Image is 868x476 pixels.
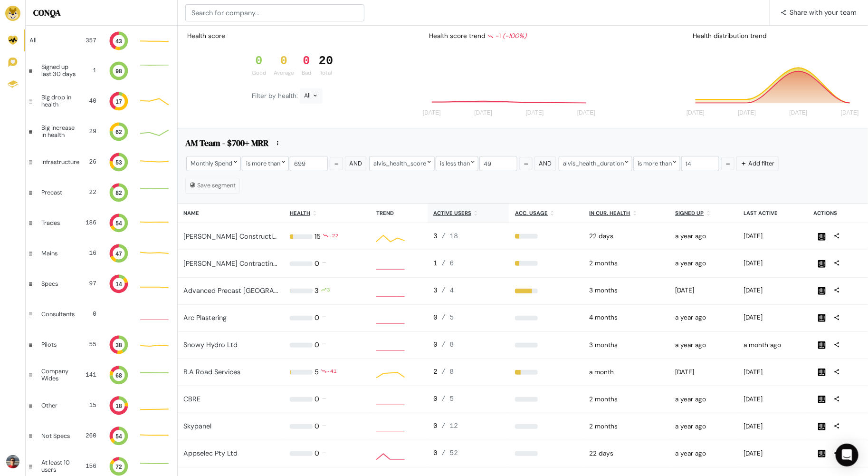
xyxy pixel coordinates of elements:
[433,210,471,216] u: Active users
[87,157,96,166] div: 26
[274,69,294,77] div: Average
[315,286,319,296] div: 3
[315,340,319,350] div: 0
[252,69,266,77] div: Good
[515,370,578,375] div: 25%
[81,188,96,197] div: 22
[590,210,630,216] u: In cur. health
[503,32,526,40] i: (-100%)
[676,422,732,431] div: 2024-05-14 06:28pm
[433,394,504,405] div: 0
[41,368,77,382] div: Company Wides
[433,367,504,378] div: 2
[41,281,74,287] div: Specs
[442,422,458,430] span: / 12
[433,448,504,459] div: 0
[836,444,858,466] div: Open Intercom Messenger
[26,56,177,86] a: Signed up last 30 days 1 98
[790,110,808,117] tspan: [DATE]
[185,4,364,21] input: Search for company...
[487,31,526,41] div: -1
[442,368,454,376] span: / 8
[744,395,802,404] div: 2025-06-10 02:35pm
[744,340,802,350] div: 2025-07-17 08:18pm
[5,6,20,21] img: Brand
[315,394,319,405] div: 0
[676,395,732,404] div: 2024-06-25 04:32pm
[515,451,578,456] div: 0%
[744,422,802,431] div: 2025-08-04 02:34pm
[85,370,96,379] div: 141
[329,232,339,242] div: -22
[371,204,428,223] th: Trend
[41,125,79,138] div: Big increase in health
[421,28,601,45] div: Health score trend
[744,313,802,322] div: 2025-05-19 06:01pm
[515,397,578,402] div: 0%
[442,233,458,240] span: / 18
[186,156,241,171] div: Monthly Spend
[841,110,859,117] tspan: [DATE]
[26,390,177,421] a: Other 15 18
[26,421,177,451] a: Not Specs 260 54
[738,110,756,117] tspan: [DATE]
[26,26,177,56] a: All 357 43
[183,286,313,295] a: Advanced Precast [GEOGRAPHIC_DATA]
[81,340,96,349] div: 55
[41,459,77,473] div: At least 10 users
[85,462,96,471] div: 156
[183,259,348,268] a: [PERSON_NAME] Contracting [GEOGRAPHIC_DATA]
[515,289,578,293] div: 75%
[315,421,319,432] div: 0
[41,94,77,108] div: Big drop in health
[349,159,362,167] span: And
[423,110,441,117] tspan: [DATE]
[41,311,75,318] div: Consultants
[41,341,74,348] div: Pilots
[676,210,704,216] u: Signed up
[290,210,310,216] u: Health
[744,259,802,268] div: 2025-08-07 01:36am
[81,279,96,288] div: 97
[315,232,321,242] div: 15
[526,110,544,117] tspan: [DATE]
[369,156,435,171] div: alvis_health_score
[590,232,664,241] div: 2025-07-27 05:00am
[26,117,177,147] a: Big increase in health 29 62
[442,260,454,267] span: / 6
[433,421,504,432] div: 0
[515,234,578,239] div: 17%
[41,189,74,196] div: Precast
[29,37,74,44] div: All
[539,159,552,167] span: And
[590,313,664,322] div: 2025-04-27 05:00am
[433,286,504,296] div: 3
[87,66,96,75] div: 1
[26,208,177,238] a: Trades 186 54
[442,395,454,403] span: / 5
[676,286,732,295] div: 2025-03-31 01:04am
[81,249,96,258] div: 16
[676,313,732,322] div: 2024-05-14 06:20pm
[433,313,504,323] div: 0
[676,259,732,268] div: 2024-05-14 06:20pm
[242,156,289,171] div: is more than
[274,54,294,68] div: 0
[315,313,319,323] div: 0
[183,313,227,322] a: Arc Plastering
[26,86,177,117] a: Big drop in health 40 17
[319,69,333,77] div: Total
[302,54,311,68] div: 0
[86,127,96,136] div: 29
[33,8,170,18] h5: CONQA
[515,343,578,348] div: 0%
[676,232,732,241] div: 2024-05-14 06:31pm
[81,431,96,440] div: 260
[534,156,556,171] button: And
[327,367,337,378] div: -41
[185,178,240,193] button: Save segment
[26,147,177,177] a: Infrastructure 26 53
[738,204,808,223] th: Last active
[744,449,802,458] div: 2025-08-07 03:51pm
[676,368,732,377] div: 2024-10-31 09:01pm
